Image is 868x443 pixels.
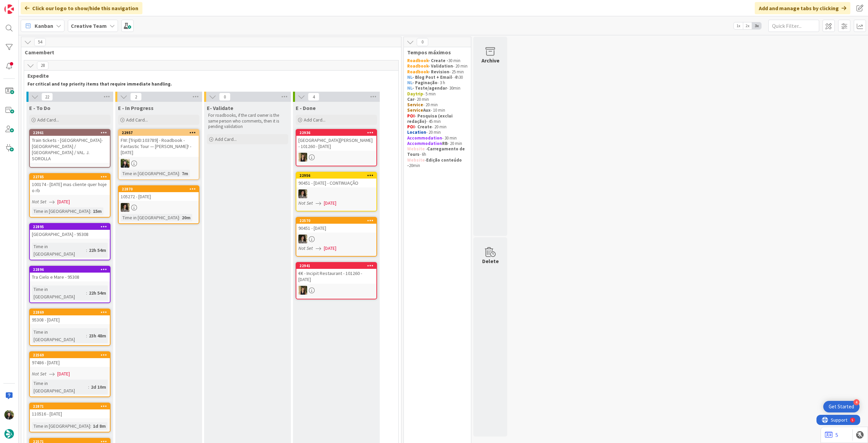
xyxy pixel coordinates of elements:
div: 22895[GEOGRAPHIC_DATA] - 95308 [30,224,110,239]
span: Camembert [25,49,393,56]
div: 2286995308 - [DATE] [30,309,110,324]
p: - 20 min [407,141,468,146]
p: - 30 min [407,135,468,141]
div: 22869 [33,310,110,315]
div: 2256997486 - [DATE] [30,352,110,367]
div: 22870105272 - [DATE] [119,186,199,201]
p: - 25 min [407,69,468,75]
div: Add and manage tabs by clicking [755,2,850,14]
span: 0 [219,93,231,101]
strong: Roadbook [407,63,428,69]
div: Delete [482,257,499,265]
p: - 20min [407,158,468,169]
i: Not Set [298,200,313,206]
img: SP [298,153,307,162]
div: 22569 [30,352,110,358]
span: Add Card... [126,117,148,123]
div: 22961 [33,130,110,135]
div: 20m [180,214,192,221]
span: E - Done [296,105,316,111]
div: SP [296,286,376,295]
div: 100174 - [DATE] mas cliente quer hoje o rb [30,180,110,195]
div: 2257090451 - [DATE] [296,218,376,233]
img: Visit kanbanzone.com [4,4,14,14]
div: 22957 [122,130,199,135]
strong: POI [407,113,415,119]
span: : [90,422,91,430]
span: Add Card... [215,136,237,142]
p: - 4h30 [407,75,468,80]
div: 22570 [296,218,376,224]
p: 30 min [407,58,468,63]
div: 2295690451 - [DATE] - CONTINUAÇÃO [296,172,376,187]
span: [DATE] [57,370,70,377]
i: Not Set [32,199,46,205]
span: : [86,289,87,297]
strong: NL [407,74,412,80]
div: 22936 [296,130,376,136]
div: 22570 [299,218,376,223]
strong: RB [442,141,448,146]
a: 22895[GEOGRAPHIC_DATA] - 95308Time in [GEOGRAPHIC_DATA]:22h 54m [29,223,111,260]
img: MS [121,203,130,212]
div: 22895 [33,224,110,229]
span: : [179,170,180,177]
div: Time in [GEOGRAPHIC_DATA] [32,422,90,430]
img: MS [298,235,307,243]
div: 1d 8m [91,422,107,430]
span: 22 [41,93,53,101]
div: 22941€€ - Incipit Restaurant - 101260 - [DATE] [296,263,376,284]
strong: NL [407,85,412,91]
div: 22956 [296,172,376,179]
div: 22871110516 - [DATE] [30,403,110,418]
span: 28 [37,61,48,70]
a: 22936[GEOGRAPHIC_DATA][PERSON_NAME] - 101260 - [DATE]SP [296,129,377,166]
div: Time in [GEOGRAPHIC_DATA] [32,380,88,394]
strong: - Teste/agendar [412,85,447,91]
span: [DATE] [324,200,336,207]
div: 22871 [30,403,110,409]
div: 22h 54m [87,289,108,297]
strong: - Revision [428,69,449,75]
strong: Accommodation [407,135,442,141]
span: E - In Progress [118,105,154,111]
div: FW: [TripID:103789] - Roadbook - Fantastic Tour — [PERSON_NAME]! - [DATE] [119,136,199,157]
span: E- Validate [207,105,233,111]
div: 22785 [30,174,110,180]
strong: - Pesquisa (exclui redação) [407,113,454,124]
span: Add Card... [37,117,59,123]
div: 22896 [30,266,110,273]
span: : [86,246,87,254]
div: 22569 [33,353,110,357]
div: MS [119,203,199,212]
strong: - Create - [428,58,448,63]
i: Not Set [32,371,46,377]
div: Click our logo to show/hide this navigation [21,2,142,14]
div: 97486 - [DATE] [30,358,110,367]
div: 22785 [33,174,110,179]
strong: Roadbook [407,58,428,63]
p: - 45 min [407,113,468,125]
a: 22961Train tickets - [GEOGRAPHIC_DATA]-[GEOGRAPHIC_DATA] / [GEOGRAPHIC_DATA] / VAL. J. SOROLLA [29,129,111,168]
div: Tra Cielo e Mare - 95308 [30,273,110,281]
div: 90451 - [DATE] - CONTINUAÇÃO [296,179,376,187]
span: Add Card... [304,117,325,123]
strong: Car [407,96,414,102]
strong: - Validation [428,63,453,69]
a: 22941€€ - Incipit Restaurant - 101260 - [DATE]SP [296,262,377,299]
span: 54 [34,38,46,46]
a: 22957FW: [TripID:103789] - Roadbook - Fantastic Tour — [PERSON_NAME]! - [DATE]BCTime in [GEOGRAPH... [118,129,199,180]
strong: For critical and top priority items that require immediate handling. [27,81,172,87]
div: Time in [GEOGRAPHIC_DATA] [32,243,86,258]
div: 22941 [296,263,376,269]
div: 22956 [299,173,376,178]
p: For roadbooks, if the card owner is the same person who comments, then it is pending validation [208,113,287,129]
span: : [86,332,87,339]
a: 2257090451 - [DATE]MSNot Set[DATE] [296,217,377,257]
strong: - Blog Post + Email [412,74,452,80]
div: SP [296,153,376,162]
input: Quick Filter... [768,20,819,32]
span: Kanban [35,22,53,30]
span: Tempos máximos [407,49,462,56]
a: 2256997486 - [DATE]Not Set[DATE]Time in [GEOGRAPHIC_DATA]:2d 10m [29,351,111,397]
